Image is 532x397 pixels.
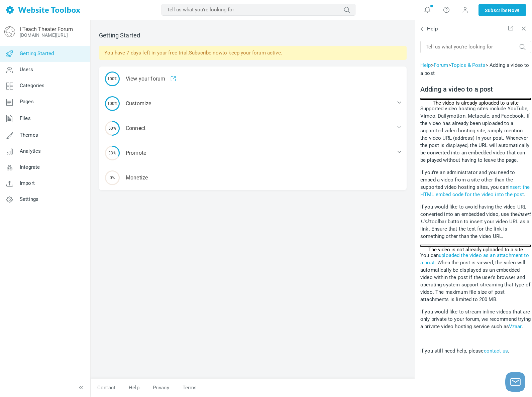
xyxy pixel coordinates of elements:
[20,132,38,138] span: Themes
[420,98,531,100] button: The video is already uploaded to a site
[20,180,35,186] span: Import
[162,4,355,16] input: Tell us what you're looking for
[420,85,531,93] h2: Adding a video to a post
[484,348,508,354] a: contact us
[420,245,531,247] button: The video is not already uploaded to a site
[146,382,176,394] a: Privacy
[105,72,120,86] span: 100%
[420,252,529,266] a: uploaded the video as an attachment to a post
[420,62,529,76] span: > > > Adding a video to a post
[20,83,45,89] span: Categories
[420,25,438,33] span: Help
[99,141,407,165] div: Promote
[99,67,407,91] a: 100% View your forum
[509,323,522,329] a: Vzaar
[434,62,448,68] a: Forum
[20,67,33,73] span: Users
[99,67,407,91] div: View your forum
[4,26,15,37] img: globe-icon.png
[20,115,31,121] span: Files
[91,382,122,394] a: Contact
[420,211,531,225] i: Insert Link
[105,96,120,111] span: 100%
[122,382,146,394] a: Help
[20,164,40,170] span: Integrate
[99,32,407,39] h2: Getting Started
[189,50,222,56] a: Subscribe now
[20,99,34,105] span: Pages
[105,170,120,185] span: 0%
[420,308,531,330] p: If you would like to stream inline videos that are only private to your forum, we recommend tryin...
[176,382,204,394] a: Terms
[99,165,407,190] a: 0% Monetize
[419,25,426,32] span: Back
[420,62,431,68] a: Help
[20,148,41,154] span: Analytics
[20,26,73,32] a: i Teach Theater Forum
[105,121,120,136] span: 50%
[505,372,525,392] button: Launch chat
[420,169,531,198] p: If you're an administrator and you need to embed a video from a site other than the supported vid...
[420,105,531,164] p: Supported video hosting sites include YouTube, Vimeo, Dailymotion, Metacafe, and Facebook. If the...
[420,252,531,303] p: You can . When the post is viewed, the video will automatically be displayed as an embedded video...
[420,41,531,53] input: Tell us what you're looking for
[478,4,526,16] a: SubscribeNow!
[420,184,530,197] a: insert the HTML embed code for the video into the post
[99,116,407,141] div: Connect
[20,50,54,56] span: Getting Started
[20,32,68,38] a: [DOMAIN_NAME][URL]
[420,340,531,355] p: If you still need help, please .
[508,7,520,14] span: Now!
[105,146,120,160] span: 33%
[20,196,38,202] span: Settings
[420,203,531,240] p: If you would like to avoid having the video URL converted into an embedded video, use the toolbar...
[99,165,407,190] div: Monetize
[99,91,407,116] div: Customize
[99,46,407,60] div: You have 7 days left in your free trial. to keep your forum active.
[451,62,486,68] a: Topics & Posts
